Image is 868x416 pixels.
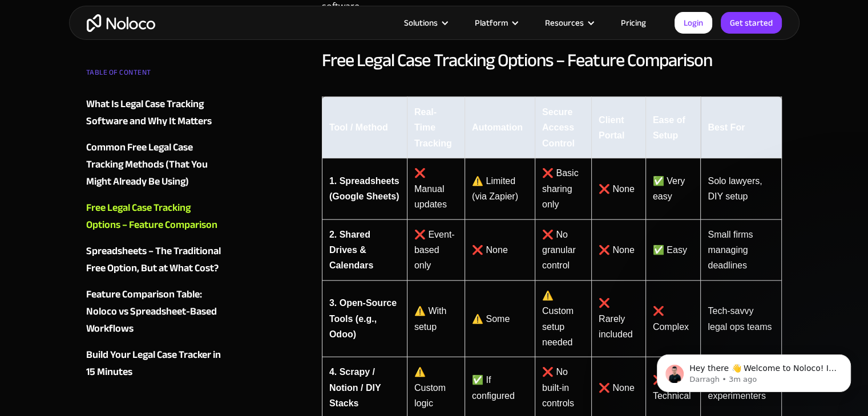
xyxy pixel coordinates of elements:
td: ❌ None [465,219,535,280]
td: ⚠️ Limited (via Zapier) [465,158,535,219]
th: Real-Time Tracking [407,97,465,158]
div: TABLE OF CONTENT [86,64,224,87]
strong: 3. Open-Source Tools (e.g., Odoo) [329,298,397,339]
td: Tech-savvy legal ops teams [701,280,782,357]
th: Client Portal [591,97,645,158]
td: ❌ Event-based only [407,219,465,280]
h2: Free Legal Case Tracking Options – Feature Comparison [322,49,782,72]
strong: 2. Shared Drives & Calendars [329,230,373,271]
td: ❌ None [591,158,645,219]
div: Resources [531,15,607,30]
td: ✅ Easy [645,219,701,280]
div: Platform [461,15,531,30]
a: Login [675,12,712,34]
td: ⚠️ With setup [407,280,465,357]
td: ✅ Very easy [645,158,701,219]
a: Pricing [607,15,660,30]
strong: 4. Scrapy / Notion / DIY Stacks [329,367,381,408]
td: Small firms managing deadlines [701,219,782,280]
div: Solutions [404,15,438,30]
td: ❌ Rarely included [591,280,645,357]
div: Solutions [390,15,461,30]
strong: 1. Spreadsheets (Google Sheets) [329,176,399,201]
td: ⚠️ Some [465,280,535,357]
td: ❌ None [591,219,645,280]
th: Best For [701,97,782,158]
div: Resources [545,15,584,30]
td: ❌ Complex [645,280,701,357]
div: Platform [475,15,508,30]
td: ❌ Basic sharing only [535,158,591,219]
td: Solo lawyers, DIY setup [701,158,782,219]
a: Free Legal Case Tracking Options – Feature Comparison [86,199,224,234]
th: Ease of Setup [645,97,701,158]
a: Build Your Legal Case Tracker in 15 Minutes [86,346,224,381]
td: ❌ No granular control [535,219,591,280]
a: home [87,14,155,32]
a: Feature Comparison Table: Noloco vs Spreadsheet-Based Workflows [86,286,224,337]
a: Common Free Legal Case Tracking Methods (That You Might Already Be Using) [86,139,224,190]
th: Tool / Method [322,97,407,158]
th: Secure Access Control [535,97,591,158]
td: ❌ Manual updates [407,158,465,219]
a: Get started [721,12,782,34]
iframe: Intercom notifications message [640,331,868,410]
a: Spreadsheets – The Traditional Free Option, But at What Cost? [86,243,224,277]
a: What Is Legal Case Tracking Software and Why It Matters [86,96,224,130]
th: Automation [465,97,535,158]
td: ⚠️ Custom setup needed [535,280,591,357]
